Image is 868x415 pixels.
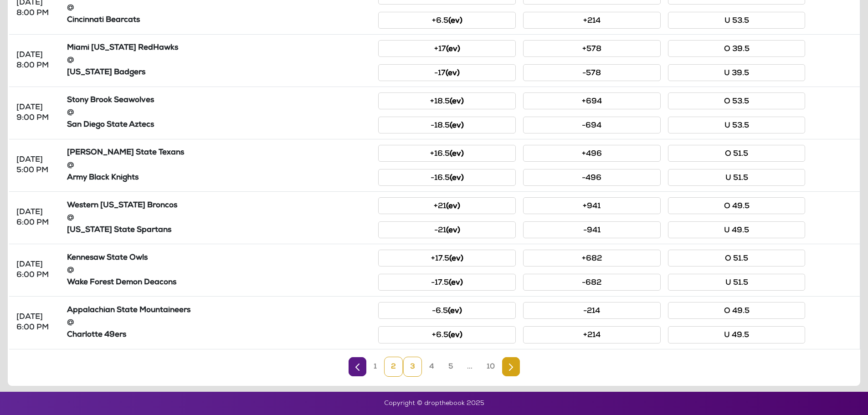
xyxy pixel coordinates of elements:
[668,326,806,343] button: U 49.5
[450,98,464,106] small: (ev)
[378,197,516,214] button: +21(ev)
[668,197,806,214] button: O 49.5
[16,260,56,281] div: [DATE] 6:00 PM
[67,226,171,234] strong: [US_STATE] State Spartans
[67,174,139,182] strong: Army Black Knights
[67,121,154,129] strong: San Diego State Aztecs
[67,213,371,223] div: @
[67,44,178,52] strong: Miami [US_STATE] RedHawks
[442,357,460,377] a: 5
[67,254,148,262] strong: Kennesaw State Owls
[450,122,464,130] small: (ev)
[668,40,806,57] button: O 39.5
[668,274,806,291] button: U 51.5
[378,40,516,57] button: +17(ev)
[67,69,145,77] strong: [US_STATE] Badgers
[378,302,516,319] button: -6.5(ev)
[450,150,464,158] small: (ev)
[523,274,661,291] button: -682
[67,331,126,339] strong: Charlotte 49ers
[378,12,516,29] button: +6.5(ev)
[367,357,384,377] a: 1
[16,102,56,123] div: [DATE] 9:00 PM
[378,326,516,343] button: +6.5(ev)
[668,145,806,162] button: O 51.5
[523,12,661,29] button: +214
[448,17,462,25] small: (ev)
[384,357,403,377] a: 2
[523,221,661,238] button: -941
[523,117,661,133] button: -694
[668,12,806,29] button: U 53.5
[422,357,441,377] a: 4
[448,332,462,339] small: (ev)
[67,160,371,171] div: @
[668,221,806,238] button: U 49.5
[67,307,190,314] strong: Appalachian State Mountaineers
[668,64,806,81] button: U 39.5
[67,279,176,287] strong: Wake Forest Demon Deacons
[523,145,661,162] button: +496
[378,250,516,266] button: +17.5(ev)
[523,40,661,57] button: +578
[67,149,184,157] strong: [PERSON_NAME] State Texans
[523,197,661,214] button: +941
[523,326,661,343] button: +214
[67,3,371,13] div: @
[523,64,661,81] button: -578
[449,279,463,287] small: (ev)
[403,357,422,377] a: 3
[67,108,371,118] div: @
[67,202,177,210] strong: Western [US_STATE] Broncos
[378,221,516,238] button: -21(ev)
[523,92,661,109] button: +694
[67,265,371,276] div: @
[67,55,371,66] div: @
[378,117,516,133] button: -18.5(ev)
[460,357,479,377] a: ...
[446,70,460,77] small: (ev)
[16,207,56,228] div: [DATE] 6:00 PM
[502,357,520,376] a: Next
[349,357,366,376] a: Previous
[448,307,462,315] small: (ev)
[378,274,516,291] button: -17.5(ev)
[480,357,502,377] a: 10
[67,318,371,328] div: @
[523,250,661,266] button: +682
[355,364,360,371] img: Previous
[378,169,516,186] button: -16.5(ev)
[668,117,806,133] button: U 53.5
[378,92,516,109] button: +18.5(ev)
[668,302,806,319] button: O 49.5
[378,145,516,162] button: +16.5(ev)
[449,255,463,263] small: (ev)
[16,155,56,176] div: [DATE] 5:00 PM
[523,302,661,319] button: -214
[446,203,460,210] small: (ev)
[523,169,661,186] button: -496
[378,64,516,81] button: -17(ev)
[668,92,806,109] button: O 53.5
[509,364,513,371] img: Next
[450,174,464,182] small: (ev)
[67,97,154,104] strong: Stony Brook Seawolves
[16,312,56,333] div: [DATE] 6:00 PM
[668,250,806,266] button: O 51.5
[67,16,140,24] strong: Cincinnati Bearcats
[668,169,806,186] button: U 51.5
[446,227,460,235] small: (ev)
[446,46,460,53] small: (ev)
[16,50,56,71] div: [DATE] 8:00 PM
